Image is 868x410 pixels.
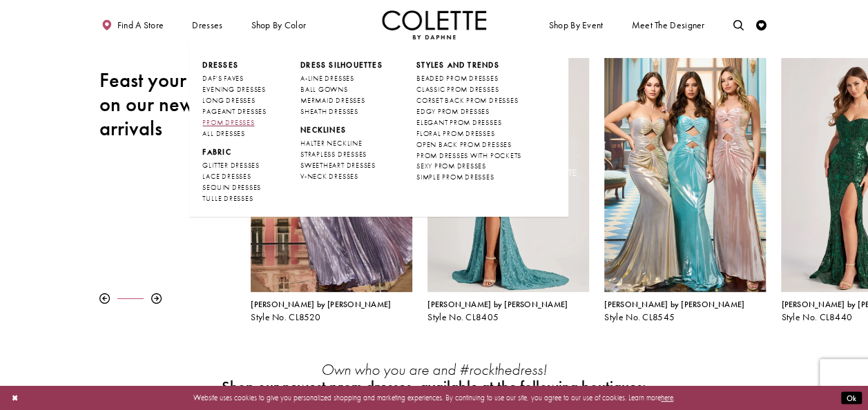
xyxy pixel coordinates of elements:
a: SHEATH DRESSES [300,106,383,117]
span: Shop by color [249,10,309,39]
a: MERMAID DRESSES [300,95,383,106]
a: ALL DRESSES [202,128,266,139]
span: V-NECK DRESSES [300,172,358,181]
span: Meet the designer [631,20,704,30]
span: OPEN BACK PROM DRESSES [416,140,512,149]
span: HALTER NECKLINE [300,139,362,148]
span: NECKLINES [300,125,346,135]
a: CORSET BACK PROM DRESSES [416,95,521,106]
div: Colette by Daphne Style No. CL8405 [427,300,588,322]
h2: Shop our newest prom dresses, available at the following boutiques: [218,378,650,396]
span: STYLES AND TRENDS [416,60,499,70]
a: Find a store [99,10,166,39]
span: BALL GOWNS [300,85,348,94]
span: MERMAID DRESSES [300,96,365,105]
a: EVENING DRESSES [202,84,266,95]
span: Dresses [189,10,225,39]
a: PROM DRESSES [202,117,266,128]
span: TULLE DRESSES [202,194,253,203]
span: Style No. CL8440 [781,311,852,323]
span: PAGEANT DRESSES [202,107,266,116]
span: PROM DRESSES [202,118,254,127]
span: A-LINE DRESSES [300,74,354,83]
a: LACE DRESSES [202,171,266,182]
span: CLASSIC PROM DRESSES [416,85,499,94]
span: SWEETHEART DRESSES [300,161,376,170]
span: CORSET BACK PROM DRESSES [416,96,518,105]
span: SEXY PROM DRESSES [416,162,486,170]
span: SHEATH DRESSES [300,107,358,116]
a: Check Wishlist [753,10,769,39]
button: Submit Dialog [841,391,862,404]
a: CLASSIC PROM DRESSES [416,84,521,95]
span: SIMPLE PROM DRESSES [416,173,494,182]
span: ELEGANT PROM DRESSES [416,118,501,127]
span: STYLES AND TRENDS [416,60,521,70]
a: BEADED PROM DRESSES [416,73,521,84]
span: Style No. CL8405 [427,311,499,323]
a: HALTER NECKLINE [300,138,383,149]
span: ALL DRESSES [202,129,244,138]
span: DAF'S FAVES [202,74,243,83]
span: STRAPLESS DRESSES [300,150,367,159]
a: PROM DRESSES WITH POCKETS [416,150,521,162]
span: PROM DRESSES WITH POCKETS [416,151,521,160]
a: A-LINE DRESSES [300,73,383,84]
span: FLORAL PROM DRESSES [416,129,494,138]
span: EVENING DRESSES [202,85,265,94]
button: Close Dialog [6,389,23,407]
span: NECKLINES [300,125,383,135]
a: PAGEANT DRESSES [202,106,266,117]
a: OPEN BACK PROM DRESSES [416,139,521,150]
span: EDGY PROM DRESSES [416,107,490,116]
a: Meet the designer [629,10,708,39]
span: Find a store [117,20,164,30]
a: TULLE DRESSES [202,193,266,204]
span: BEADED PROM DRESSES [416,74,498,83]
a: here [661,393,673,402]
a: SEQUIN DRESSES [202,182,266,193]
a: Toggle search [731,10,746,39]
span: LONG DRESSES [202,96,255,105]
a: BALL GOWNS [300,84,383,95]
h2: Feast your eyes on our newest arrivals [99,68,235,141]
a: SWEETHEART DRESSES [300,160,383,171]
a: V-NECK DRESSES [300,171,383,182]
span: Shop By Event [546,10,606,39]
span: Style No. CL8545 [604,311,675,323]
a: Visit Colette by Daphne Style No. CL8545 Page [604,58,765,292]
div: Colette by Daphne Style No. CL8545 [597,50,773,330]
span: SEQUIN DRESSES [202,183,261,192]
span: LACE DRESSES [202,172,251,181]
a: FLORAL PROM DRESSES [416,128,521,139]
span: Style No. CL8520 [251,311,320,323]
a: SEXY PROM DRESSES [416,161,521,172]
span: FABRIC [202,147,231,157]
span: FABRIC [202,147,266,157]
span: [PERSON_NAME] by [PERSON_NAME] [251,299,391,310]
span: Dresses [192,20,222,30]
span: Dresses [202,60,266,70]
a: Visit Home Page [382,10,487,39]
a: ELEGANT PROM DRESSES [416,117,521,128]
span: DRESS SILHOUETTES [300,60,383,70]
span: Shop by color [251,20,306,30]
a: DAF'S FAVES [202,73,266,84]
img: Colette by Daphne [382,10,487,39]
span: GLITTER DRESSES [202,161,259,170]
a: GLITTER DRESSES [202,160,266,171]
span: Dresses [202,60,238,70]
p: Website uses cookies to give you personalized shopping and marketing experiences. By continuing t... [75,391,793,404]
div: Colette by Daphne Style No. CL8545 [604,300,765,322]
span: [PERSON_NAME] by [PERSON_NAME] [427,299,568,310]
span: Shop By Event [549,20,604,30]
span: [PERSON_NAME] by [PERSON_NAME] [604,299,744,310]
div: Colette by Daphne Style No. CL8520 [251,300,412,322]
a: SIMPLE PROM DRESSES [416,172,521,183]
a: EDGY PROM DRESSES [416,106,521,117]
span: DRESS SILHOUETTES [300,60,383,70]
a: LONG DRESSES [202,95,266,106]
a: STRAPLESS DRESSES [300,149,383,160]
em: Own who you are and #rockthedress! [321,360,547,380]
